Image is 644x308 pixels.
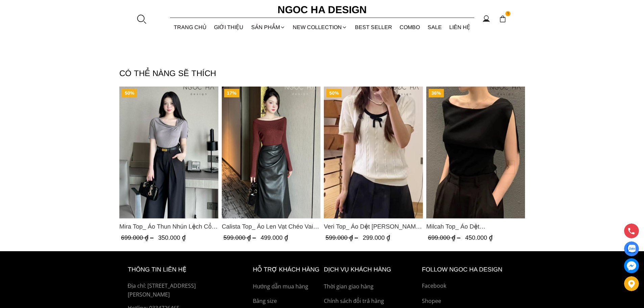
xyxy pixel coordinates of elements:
a: Chính sách đổi trả hàng [324,297,419,306]
a: Link to Veri Top_ Áo Dệt Kim Viền Cổ Đính Nơ A1019 [324,222,423,231]
div: SẢN PHẨM [247,18,289,36]
a: Link to Calista Top_ Áo Len Vạt Chéo Vai Tay Dài A954 [221,222,320,231]
span: 350.000 ₫ [158,235,186,241]
a: Combo [396,18,424,36]
span: 450.000 ₫ [465,235,492,241]
span: 499.000 ₫ [260,235,288,241]
a: Hướng dẫn mua hàng [253,282,320,291]
a: messenger [624,258,639,273]
span: 599.000 ₫ [326,235,360,241]
a: NEW COLLECTION [289,18,351,36]
a: GIỚI THIỆU [210,18,247,36]
img: Mira Top_ Áo Thun Nhún Lệch Cổ A1048 [119,87,218,218]
img: Milcah Top_ Áo Dệt Kim Choàng Vai A1049 [426,87,525,218]
img: Calista Top_ Áo Len Vạt Chéo Vai Tay Dài A954 [221,87,320,218]
span: 699.000 ₫ [121,235,155,241]
span: Mira Top_ Áo Thun Nhún Lệch Cổ A1048 [119,222,218,231]
a: TRANG CHỦ [170,18,211,36]
p: Địa chỉ: [STREET_ADDRESS][PERSON_NAME] [128,282,237,299]
a: Thời gian giao hàng [324,282,419,291]
span: Milcah Top_ Áo Dệt [PERSON_NAME] Vai A1049 [426,222,525,231]
span: Veri Top_ Áo Dệt [PERSON_NAME] Cổ Đính Nơ A1019 [324,222,423,231]
a: LIÊN HỆ [446,18,474,36]
a: Product image - Milcah Top_ Áo Dệt Kim Choàng Vai A1049 [426,87,525,218]
h4: CÓ THỂ NÀNG SẼ THÍCH [119,67,525,80]
a: Facebook [422,282,517,290]
a: Ngoc Ha Design [271,2,373,18]
img: Display image [627,245,636,253]
a: Bảng size [253,297,320,306]
a: Link to Milcah Top_ Áo Dệt Kim Choàng Vai A1049 [426,222,525,231]
a: SALE [424,18,446,36]
h6: Follow ngoc ha Design [422,265,517,275]
span: 299.000 ₫ [363,235,390,241]
a: Product image - Veri Top_ Áo Dệt Kim Viền Cổ Đính Nơ A1019 [324,87,423,218]
a: BEST SELLER [351,18,396,36]
span: 599.000 ₫ [223,235,257,241]
a: Display image [624,241,639,256]
h6: Dịch vụ khách hàng [324,265,419,275]
a: Product image - Mira Top_ Áo Thun Nhún Lệch Cổ A1048 [119,87,218,218]
img: img-CART-ICON-ksit0nf1 [499,15,506,23]
h6: hỗ trợ khách hàng [253,265,320,275]
span: 1 [505,11,511,17]
span: 699.000 ₫ [428,235,462,241]
a: Product image - Calista Top_ Áo Len Vạt Chéo Vai Tay Dài A954 [221,87,320,218]
span: Calista Top_ Áo Len Vạt Chéo Vai Tay Dài A954 [221,222,320,231]
h6: thông tin liên hệ [128,265,237,275]
a: Link to Mira Top_ Áo Thun Nhún Lệch Cổ A1048 [119,222,218,231]
a: Shopee [422,297,517,306]
img: Veri Top_ Áo Dệt Kim Viền Cổ Đính Nơ A1019 [324,87,423,218]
